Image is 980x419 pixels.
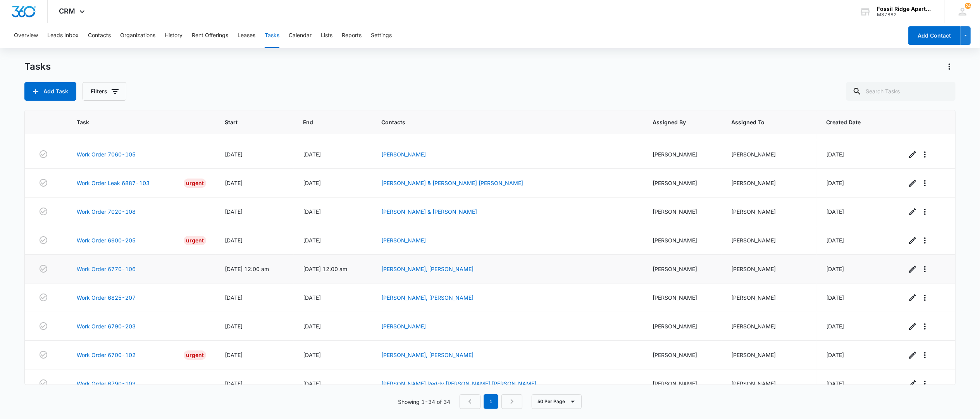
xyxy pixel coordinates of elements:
[289,23,312,48] button: Calendar
[88,23,111,48] button: Contacts
[14,23,38,48] button: Overview
[943,60,956,73] button: Actions
[225,237,243,244] span: [DATE]
[965,3,971,9] div: notifications count
[77,150,136,158] a: Work Order 7060-105
[731,208,808,216] div: [PERSON_NAME]
[77,351,136,359] a: Work Order 6700-102
[484,394,498,409] em: 1
[381,118,623,126] span: Contacts
[653,351,713,359] div: [PERSON_NAME]
[731,380,808,388] div: [PERSON_NAME]
[265,23,279,48] button: Tasks
[303,294,321,301] span: [DATE]
[303,352,321,358] span: [DATE]
[24,61,51,72] h1: Tasks
[653,380,713,388] div: [PERSON_NAME]
[826,180,844,186] span: [DATE]
[731,265,808,273] div: [PERSON_NAME]
[381,266,474,272] a: [PERSON_NAME], [PERSON_NAME]
[381,323,426,330] a: [PERSON_NAME]
[653,265,713,273] div: [PERSON_NAME]
[303,237,321,244] span: [DATE]
[731,118,796,126] span: Assigned To
[532,394,582,409] button: 50 Per Page
[826,323,844,330] span: [DATE]
[24,82,76,101] button: Add Task
[653,208,713,216] div: [PERSON_NAME]
[398,398,450,406] p: Showing 1-34 of 34
[826,294,844,301] span: [DATE]
[965,3,971,9] span: 24
[77,208,136,216] a: Work Order 7020-108
[731,351,808,359] div: [PERSON_NAME]
[877,6,933,12] div: account name
[225,151,243,158] span: [DATE]
[225,294,243,301] span: [DATE]
[77,380,136,388] a: Work Order 6790-103
[184,179,206,188] div: Urgent
[77,179,150,187] a: Work Order Leak 6887-103
[653,294,713,302] div: [PERSON_NAME]
[826,352,844,358] span: [DATE]
[225,266,269,272] span: [DATE] 12:00 am
[303,380,321,387] span: [DATE]
[381,352,474,358] a: [PERSON_NAME], [PERSON_NAME]
[165,23,183,48] button: History
[381,237,426,244] a: [PERSON_NAME]
[731,236,808,244] div: [PERSON_NAME]
[826,237,844,244] span: [DATE]
[381,380,536,387] a: [PERSON_NAME] Reddy [PERSON_NAME] [PERSON_NAME]
[238,23,255,48] button: Leases
[225,352,243,358] span: [DATE]
[77,294,136,302] a: Work Order 6825-207
[826,208,844,215] span: [DATE]
[371,23,392,48] button: Settings
[826,118,877,126] span: Created Date
[731,294,808,302] div: [PERSON_NAME]
[77,236,136,244] a: Work Order 6900-205
[321,23,332,48] button: Lists
[225,118,273,126] span: Start
[77,322,136,330] a: Work Order 6790-203
[908,26,961,45] button: Add Contact
[225,380,243,387] span: [DATE]
[731,179,808,187] div: [PERSON_NAME]
[877,12,933,17] div: account id
[47,23,79,48] button: Leads Inbox
[192,23,228,48] button: Rent Offerings
[381,294,474,301] a: [PERSON_NAME], [PERSON_NAME]
[381,151,426,158] a: [PERSON_NAME]
[381,180,523,186] a: [PERSON_NAME] & [PERSON_NAME] [PERSON_NAME]
[59,7,76,15] span: CRM
[653,179,713,187] div: [PERSON_NAME]
[225,323,243,330] span: [DATE]
[342,23,362,48] button: Reports
[653,150,713,158] div: [PERSON_NAME]
[77,265,136,273] a: Work Order 6770-106
[184,350,206,360] div: Urgent
[826,151,844,158] span: [DATE]
[120,23,155,48] button: Organizations
[653,118,701,126] span: Assigned By
[225,208,243,215] span: [DATE]
[303,266,347,272] span: [DATE] 12:00 am
[303,208,321,215] span: [DATE]
[731,322,808,330] div: [PERSON_NAME]
[381,208,477,215] a: [PERSON_NAME] & [PERSON_NAME]
[184,236,206,245] div: Urgent
[846,82,956,101] input: Search Tasks
[303,323,321,330] span: [DATE]
[303,151,321,158] span: [DATE]
[303,118,351,126] span: End
[826,380,844,387] span: [DATE]
[83,82,126,101] button: Filters
[303,180,321,186] span: [DATE]
[826,266,844,272] span: [DATE]
[653,236,713,244] div: [PERSON_NAME]
[460,394,522,409] nav: Pagination
[731,150,808,158] div: [PERSON_NAME]
[653,322,713,330] div: [PERSON_NAME]
[77,118,195,126] span: Task
[225,180,243,186] span: [DATE]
